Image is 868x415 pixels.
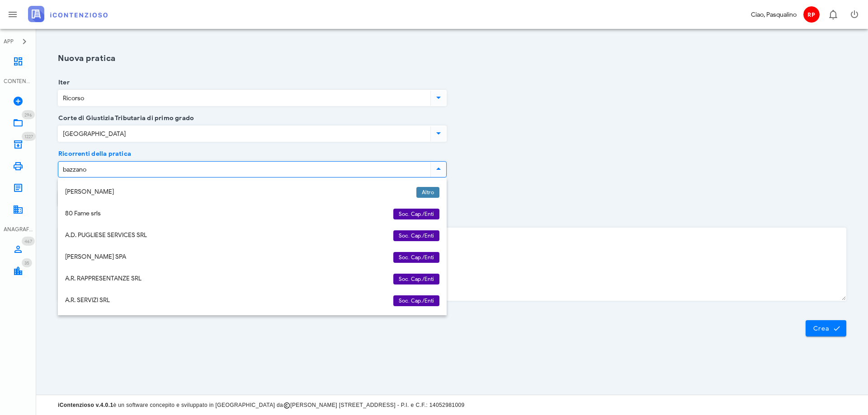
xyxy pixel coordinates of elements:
[58,90,429,106] input: Iter
[58,162,429,177] input: Digita qui per filtrare...
[751,10,797,19] div: Ciao, Pasqualino
[24,112,32,118] span: 296
[65,275,386,283] div: A.R. RAPPRESENTANZE SRL
[56,114,194,123] label: Corte di Giustizia Tributaria di primo grado
[65,232,386,239] div: A.D. PUGLIESE SERVICES SRL
[813,324,839,332] span: Crea
[65,253,386,261] div: [PERSON_NAME] SPA
[4,77,33,85] div: CONTENZIOSO
[806,320,846,336] button: Crea
[24,238,32,244] span: 467
[58,402,113,408] strong: iContenzioso v.4.0.1
[56,216,74,225] label: Note
[24,260,29,266] span: 35
[28,6,108,22] img: logo-text-2x.png
[65,297,386,304] div: A.R. SERVIZI SRL
[399,252,434,263] span: Soc. Cap./Enti
[56,149,131,159] label: Ricorrenti della pratica
[4,225,33,233] div: ANAGRAFICA
[399,295,434,306] span: Soc. Cap./Enti
[22,132,36,141] span: Distintivo
[399,209,434,219] span: Soc. Cap./Enti
[58,126,429,141] input: Corte di Giustizia Tributaria di primo grado
[22,237,35,246] span: Distintivo
[399,230,434,241] span: Soc. Cap./Enti
[22,258,32,267] span: Distintivo
[22,110,35,119] span: Distintivo
[56,78,70,87] label: Iter
[399,274,434,284] span: Soc. Cap./Enti
[422,187,434,198] span: Altro
[822,4,844,25] button: Distintivo
[65,210,386,218] div: 80 Fame srls
[24,134,33,140] span: 1227
[58,52,846,65] h1: Nuova pratica
[800,4,822,25] button: RP
[65,188,409,196] div: [PERSON_NAME]
[803,6,820,23] span: RP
